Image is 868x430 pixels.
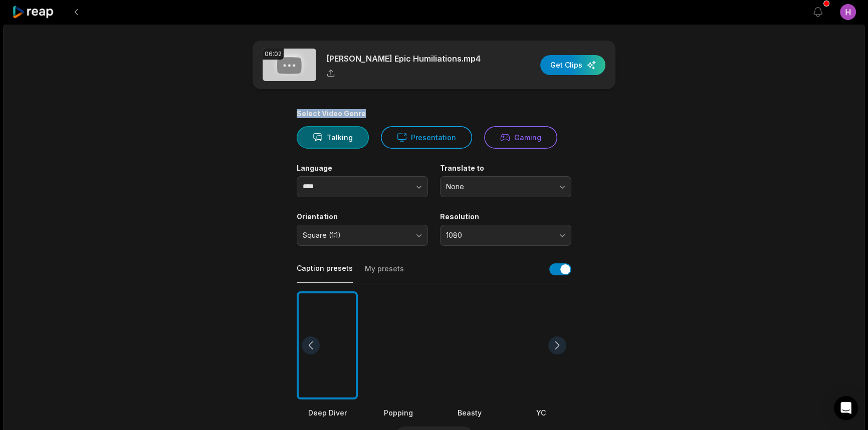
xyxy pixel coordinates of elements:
[368,407,429,418] div: Popping
[297,263,353,283] button: Caption presets
[297,109,571,118] div: Select Video Genre
[540,55,605,75] button: Get Clips
[834,396,858,420] div: Open Intercom Messenger
[381,126,472,149] button: Presentation
[440,164,571,173] label: Translate to
[297,225,428,246] button: Square (1:1)
[365,264,404,283] button: My presets
[446,182,551,191] span: None
[440,225,571,246] button: 1080
[263,49,284,60] div: 06:02
[303,231,408,240] span: Square (1:1)
[297,126,369,149] button: Talking
[440,176,571,197] button: None
[297,164,428,173] label: Language
[440,212,571,221] label: Resolution
[510,407,571,418] div: YC
[297,212,428,221] label: Orientation
[297,407,358,418] div: Deep Diver
[326,53,481,65] p: [PERSON_NAME] Epic Humiliations.mp4
[484,126,557,149] button: Gaming
[439,407,500,418] div: Beasty
[446,231,551,240] span: 1080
